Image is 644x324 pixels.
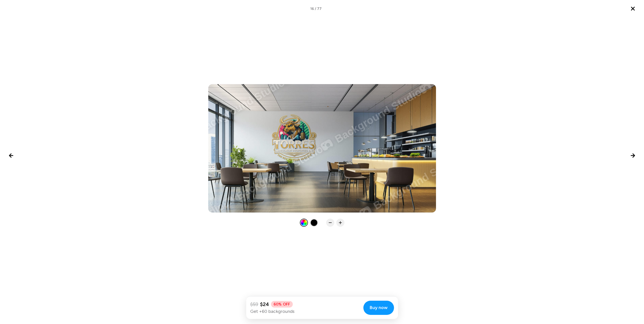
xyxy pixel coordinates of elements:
[311,219,317,226] div: Dark
[260,300,269,308] span: $24
[310,6,322,11] span: 16 / 77
[326,219,334,227] div: Scale down logo
[5,149,17,162] button: Previous image
[627,149,639,162] button: Next image
[363,301,394,315] button: Buy now
[370,304,388,311] span: Buy now
[336,219,344,227] div: Scale up logo
[301,220,307,226] div: Original
[250,300,258,308] span: $59
[250,308,359,315] p: Get +60 backgrounds
[271,301,293,308] span: 60% OFF
[627,3,639,15] button: Close lightbox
